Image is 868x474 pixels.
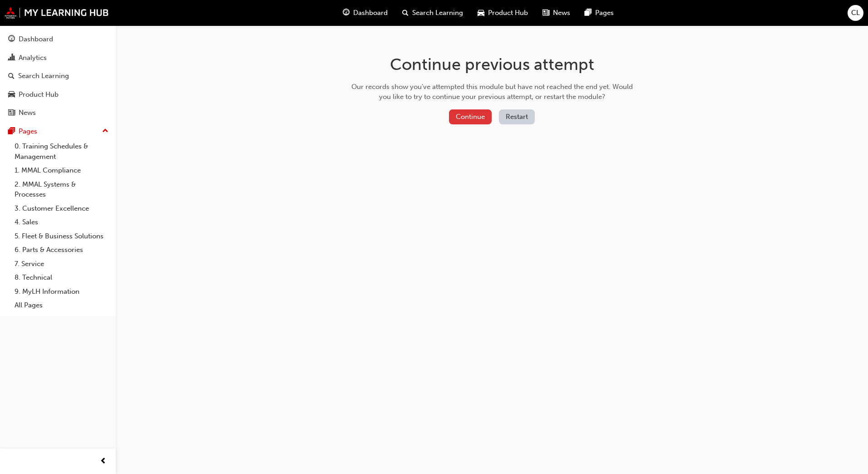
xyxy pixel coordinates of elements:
[102,125,108,137] span: up-icon
[19,108,36,118] div: News
[11,229,112,243] a: 5. Fleet & Business Solutions
[470,4,535,22] a: car-iconProduct Hub
[8,109,15,117] span: news-icon
[449,109,492,124] button: Continue
[577,4,621,22] a: pages-iconPages
[535,4,577,22] a: news-iconNews
[848,5,863,21] button: CL
[4,86,112,103] a: Product Hub
[542,7,549,19] span: news-icon
[4,68,112,84] a: Search Learning
[19,53,47,63] div: Analytics
[402,7,409,19] span: search-icon
[4,123,112,140] button: Pages
[4,29,112,123] button: DashboardAnalyticsSearch LearningProduct HubNews
[11,243,112,257] a: 6. Parts & Accessories
[4,104,112,121] a: News
[4,31,112,48] a: Dashboard
[11,178,112,202] a: 2. MMAL Systems & Processes
[11,215,112,229] a: 4. Sales
[11,139,112,163] a: 0. Training Schedules & Management
[5,7,109,19] img: mmal
[19,34,53,44] div: Dashboard
[353,8,388,18] span: Dashboard
[553,8,570,18] span: News
[8,91,15,99] span: car-icon
[11,202,112,216] a: 3. Customer Excellence
[348,82,636,102] div: Our records show you've attempted this module but have not reached the end yet. Would you like to...
[499,109,535,124] button: Restart
[11,271,112,285] a: 8. Technical
[19,126,37,137] div: Pages
[8,128,15,136] span: pages-icon
[851,8,860,18] span: CL
[11,285,112,299] a: 9. MyLH Information
[595,8,614,18] span: Pages
[412,8,463,18] span: Search Learning
[18,71,69,81] div: Search Learning
[478,7,484,19] span: car-icon
[4,49,112,66] a: Analytics
[488,8,528,18] span: Product Hub
[585,7,592,19] span: pages-icon
[8,72,15,80] span: search-icon
[343,7,350,19] span: guage-icon
[19,89,59,100] div: Product Hub
[8,54,15,62] span: chart-icon
[11,163,112,178] a: 1. MMAL Compliance
[335,4,395,22] a: guage-iconDashboard
[348,54,636,74] h1: Continue previous attempt
[395,4,470,22] a: search-iconSearch Learning
[8,35,15,44] span: guage-icon
[11,257,112,271] a: 7. Service
[100,456,107,467] span: prev-icon
[11,298,112,312] a: All Pages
